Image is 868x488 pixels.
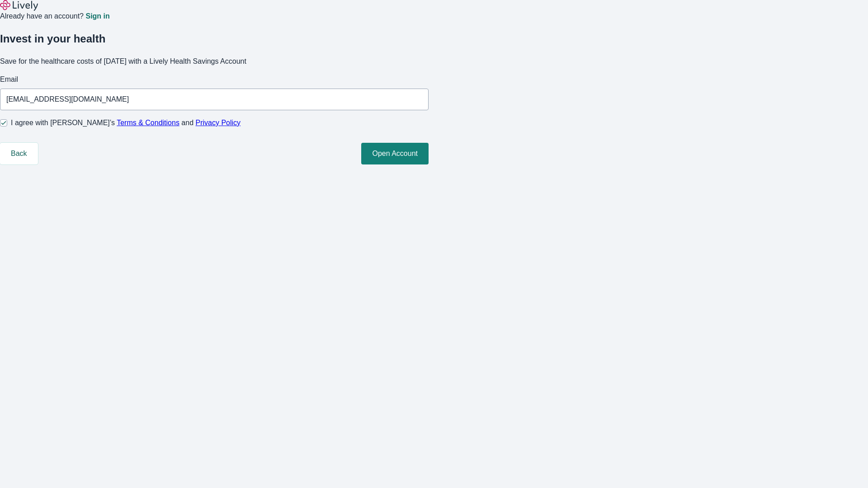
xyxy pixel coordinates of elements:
span: I agree with [PERSON_NAME]’s and [11,117,241,128]
button: Open Account [361,143,429,164]
a: Sign in [85,13,109,20]
a: Terms & Conditions [117,119,179,127]
a: Privacy Policy [196,119,241,127]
